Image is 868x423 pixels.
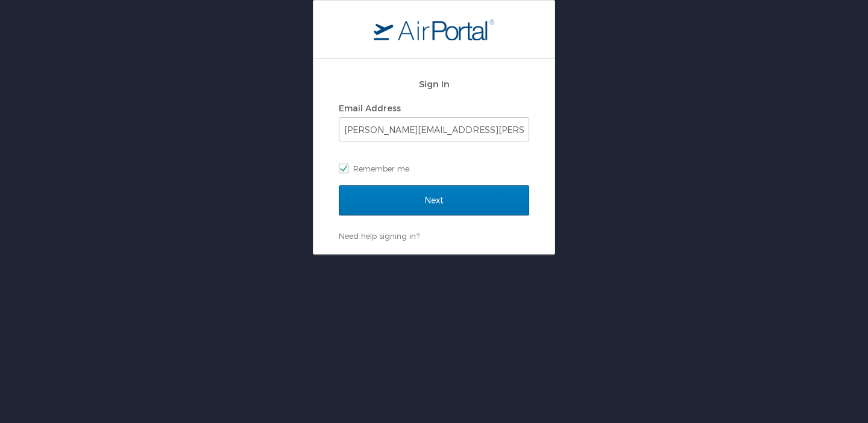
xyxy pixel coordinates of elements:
[339,77,529,91] h2: Sign In
[374,19,494,40] img: logo
[339,231,420,241] a: Need help signing in?
[339,185,529,215] input: Next
[339,103,401,113] label: Email Address
[339,159,529,178] label: Remember me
